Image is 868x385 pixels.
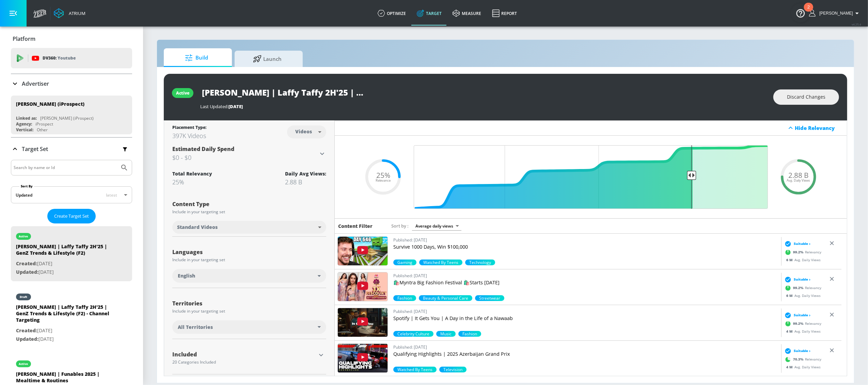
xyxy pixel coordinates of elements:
[285,170,326,177] div: Daily Avg Views:
[172,320,326,334] div: All Territories
[787,293,795,298] span: 6 M
[475,295,504,301] span: Streetwear
[66,10,85,16] div: Atrium
[16,335,111,344] p: [DATE]
[393,236,778,260] a: Published: [DATE]Survive 1000 Days, Win $100,000
[393,308,778,315] p: Published: [DATE]
[177,224,218,231] span: Standard Videos
[787,179,810,182] span: Avg. Daily Views
[11,226,132,281] div: active[PERSON_NAME] | Laffy Taffy 2H'25 | GenZ Trends & Lifestyle (F2)Created:[DATE]Updated:[DATE]
[794,277,811,282] span: Suitable ›
[794,348,811,353] span: Suitable ›
[794,241,811,246] span: Suitable ›
[787,93,825,101] span: Discard Changes
[11,287,132,348] div: draft[PERSON_NAME] | Laffy Taffy 2H'25 | GenZ Trends & Lifestyle (F2) - Channel TargetingCreated:...
[783,240,811,247] div: Suitable ›
[783,283,822,293] div: Relevancy
[171,50,222,66] span: Build
[16,268,111,277] p: [DATE]
[11,74,132,93] div: Advertiser
[172,258,326,262] div: Include in your targeting set
[439,367,467,372] div: 30.5%
[376,179,391,182] span: Relevance
[178,272,195,279] span: English
[338,237,388,265] img: npNmyb-qqGw
[419,260,462,265] span: Watched By Teens
[393,344,778,351] p: Published: [DATE]
[439,367,467,372] span: Television
[419,295,472,301] div: 70.3%
[393,244,778,250] p: Survive 1000 Days, Win $100,000
[793,250,805,255] span: 99.2 %
[16,327,111,335] p: [DATE]
[172,153,318,162] h3: $0 - $0
[436,331,456,337] div: 70.3%
[172,132,206,140] div: 397K Videos
[11,48,132,68] div: DV360: Youtube
[16,243,111,260] div: [PERSON_NAME] | Laffy Taffy 2H'25 | GenZ Trends & Lifestyle (F2)
[791,3,810,22] button: Open Resource Center, 2 new notifications
[19,362,28,366] div: active
[16,115,37,121] div: Linked as:
[465,260,495,265] span: Technology
[393,367,437,372] div: 70.3%
[14,163,117,172] input: Search by name or Id
[172,269,326,283] div: English
[338,344,388,372] img: ki2VqbwPhfQ
[16,260,111,268] p: [DATE]
[54,8,85,18] a: Atrium
[241,51,293,67] span: Launch
[783,293,821,298] div: Avg. Daily Views
[393,236,778,244] p: Published: [DATE]
[793,285,805,290] span: 99.2 %
[809,9,861,17] button: [PERSON_NAME]
[16,101,84,107] div: [PERSON_NAME] (iProspect)
[783,276,811,283] div: Suitable ›
[172,210,326,214] div: Include in your targeting set
[37,127,48,133] div: Other
[393,272,778,279] p: Published: [DATE]
[458,331,481,337] div: 30.5%
[391,223,409,229] span: Sort by
[16,192,32,198] div: Updated
[19,235,28,238] div: active
[783,329,821,334] div: Avg. Daily Views
[783,312,811,318] div: Suitable ›
[16,260,37,267] span: Created:
[338,272,388,301] img: 8Q1sI_lNU-g
[447,1,487,26] a: measure
[410,145,771,209] input: Final Threshold
[22,80,49,87] p: Advertiser
[200,103,767,110] div: Last Updated:
[172,145,234,153] span: Estimated Daily Spend
[172,178,212,186] div: 25%
[47,209,96,223] button: Create Target Set
[773,89,839,105] button: Discard Changes
[172,352,316,357] div: Included
[393,295,416,301] div: 99.2%
[35,121,53,127] div: iProspect
[11,138,132,160] div: Target Set
[783,347,811,354] div: Suitable ›
[475,295,504,301] div: 70.3%
[787,364,795,369] span: 4 M
[376,172,390,179] span: 25%
[393,272,778,295] a: Published: [DATE]🛍️Myntra Big Fashion Festival 🛍️Starts [DATE]
[412,221,461,231] div: Average daily views
[11,96,132,134] div: [PERSON_NAME] (iProspect)Linked as:[PERSON_NAME] (iProspect)Agency:iProspectVertical:Other
[393,260,416,265] div: 99.2%
[393,331,433,337] span: Celebrity Culture
[11,29,132,48] div: Platform
[172,249,326,255] div: Languages
[172,201,326,207] div: Content Type
[172,170,212,177] div: Total Relevancy
[172,360,316,364] div: 20 Categories Included
[19,184,34,188] label: Sort By
[487,1,522,26] a: Report
[16,121,32,127] div: Agency:
[393,279,778,286] p: 🛍️Myntra Big Fashion Festival 🛍️Starts [DATE]
[393,331,433,337] div: 99.2%
[172,301,326,306] div: Territories
[172,309,326,313] div: Include in your targeting set
[106,192,117,198] span: latest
